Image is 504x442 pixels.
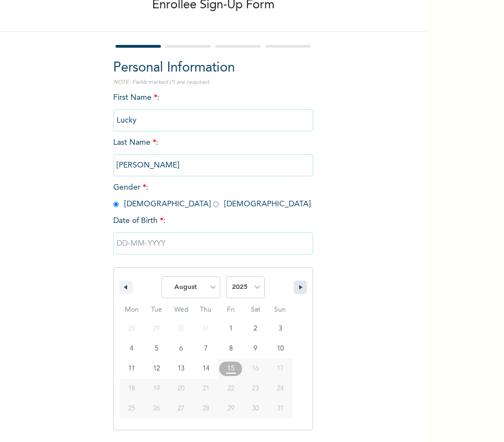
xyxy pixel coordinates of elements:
[243,379,268,399] button: 23
[119,379,144,399] button: 18
[153,379,160,399] span: 19
[153,399,160,419] span: 26
[144,399,169,419] button: 26
[277,359,284,379] span: 17
[119,359,144,379] button: 11
[178,359,184,379] span: 13
[268,301,293,319] span: Sun
[113,58,313,78] h2: Personal Information
[203,359,209,379] span: 14
[179,339,183,359] span: 6
[268,379,293,399] button: 24
[128,379,135,399] span: 18
[252,379,259,399] span: 23
[228,399,234,419] span: 29
[194,301,219,319] span: Thu
[130,339,133,359] span: 4
[178,399,184,419] span: 27
[268,319,293,339] button: 3
[243,359,268,379] button: 16
[194,399,219,419] button: 28
[194,339,219,359] button: 7
[113,109,313,131] input: Enter your first name
[155,339,158,359] span: 5
[243,339,268,359] button: 9
[169,301,194,319] span: Wed
[119,339,144,359] button: 4
[218,339,243,359] button: 8
[243,301,268,319] span: Sat
[229,319,233,339] span: 1
[169,359,194,379] button: 13
[144,359,169,379] button: 12
[203,399,209,419] span: 28
[128,359,135,379] span: 11
[277,379,284,399] span: 24
[204,339,208,359] span: 7
[113,78,313,87] p: NOTE: Fields marked (*) are required
[252,359,259,379] span: 16
[277,339,284,359] span: 10
[229,339,233,359] span: 8
[203,379,209,399] span: 21
[218,301,243,319] span: Fri
[169,339,194,359] button: 6
[113,215,165,227] span: Date of Birth :
[113,232,313,255] input: DD-MM-YYYY
[254,319,257,339] span: 2
[228,379,234,399] span: 22
[194,359,219,379] button: 14
[169,379,194,399] button: 20
[178,379,184,399] span: 20
[113,139,313,169] span: Last Name :
[268,339,293,359] button: 10
[113,184,311,208] span: Gender : [DEMOGRAPHIC_DATA] [DEMOGRAPHIC_DATA]
[254,339,257,359] span: 9
[144,339,169,359] button: 5
[227,359,235,379] span: 15
[218,359,243,379] button: 15
[119,399,144,419] button: 25
[169,399,194,419] button: 27
[113,154,313,176] input: Enter your last name
[218,379,243,399] button: 22
[144,301,169,319] span: Tue
[268,399,293,419] button: 31
[113,94,313,124] span: First Name :
[279,319,282,339] span: 3
[218,399,243,419] button: 29
[194,379,219,399] button: 21
[218,319,243,339] button: 1
[268,359,293,379] button: 17
[243,399,268,419] button: 30
[128,399,135,419] span: 25
[144,379,169,399] button: 19
[243,319,268,339] button: 2
[119,301,144,319] span: Mon
[252,399,259,419] span: 30
[153,359,160,379] span: 12
[277,399,284,419] span: 31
